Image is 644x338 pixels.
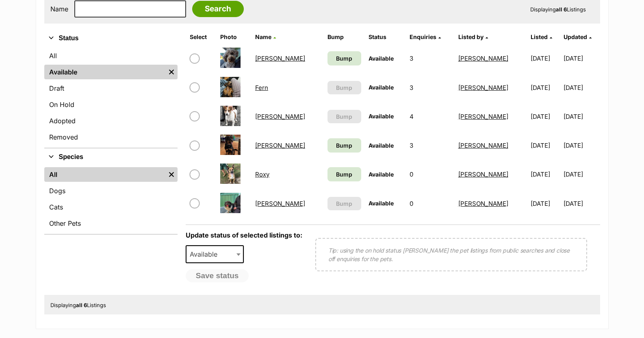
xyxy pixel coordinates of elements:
[44,97,178,112] a: On Hold
[50,5,68,13] label: Name
[44,130,178,144] a: Removed
[336,141,352,150] span: Bump
[327,167,361,181] a: Bump
[336,112,352,121] span: Bump
[44,183,178,198] a: Dogs
[369,171,394,178] span: Available
[255,33,276,40] a: Name
[336,83,352,92] span: Bump
[564,131,599,159] td: [DATE]
[327,51,361,65] a: Bump
[406,74,454,102] td: 3
[255,200,305,207] a: [PERSON_NAME]
[458,84,508,92] a: [PERSON_NAME]
[186,31,216,44] th: Select
[44,152,178,162] button: Species
[564,33,592,40] a: Updated
[186,249,226,260] span: Available
[458,200,508,207] a: [PERSON_NAME]
[44,200,178,214] a: Cats
[531,33,552,40] a: Listed
[336,54,352,63] span: Bump
[44,47,178,148] div: Status
[76,302,87,308] strong: all 6
[327,197,361,210] button: Bump
[530,6,586,13] span: Displaying Listings
[406,44,454,72] td: 3
[369,55,394,62] span: Available
[458,55,508,62] a: [PERSON_NAME]
[458,142,508,149] a: [PERSON_NAME]
[44,65,165,79] a: Available
[328,246,574,263] p: Tip: using the on hold status [PERSON_NAME] the pet listings from public searches and close off e...
[186,269,249,282] button: Save status
[327,110,361,123] button: Bump
[406,102,454,131] td: 4
[44,48,178,63] a: All
[406,131,454,159] td: 3
[410,33,436,40] span: translation missing: en.admin.listings.index.attributes.enquiries
[336,170,352,179] span: Bump
[556,6,567,13] strong: all 6
[44,113,178,128] a: Adopted
[255,113,305,120] a: [PERSON_NAME]
[327,81,361,94] button: Bump
[186,245,244,263] span: Available
[186,231,302,239] label: Update status of selected listings to:
[369,84,394,91] span: Available
[458,33,484,40] span: Listed by
[527,131,563,159] td: [DATE]
[369,113,394,120] span: Available
[44,33,178,44] button: Status
[255,142,305,149] a: [PERSON_NAME]
[369,142,394,149] span: Available
[527,102,563,131] td: [DATE]
[327,138,361,153] a: Bump
[564,44,599,72] td: [DATE]
[564,102,599,131] td: [DATE]
[324,31,364,44] th: Bump
[165,167,178,182] a: Remove filter
[458,113,508,120] a: [PERSON_NAME]
[44,166,178,234] div: Species
[564,33,587,40] span: Updated
[44,81,178,96] a: Draft
[458,170,508,178] a: [PERSON_NAME]
[527,44,563,72] td: [DATE]
[369,200,394,207] span: Available
[255,84,268,92] a: Fern
[192,1,244,17] input: Search
[336,199,352,208] span: Bump
[410,33,441,40] a: Enquiries
[406,190,454,218] td: 0
[255,170,269,178] a: Roxy
[255,33,271,40] span: Name
[165,65,178,79] a: Remove filter
[406,160,454,188] td: 0
[527,190,563,218] td: [DATE]
[564,74,599,102] td: [DATE]
[44,216,178,231] a: Other Pets
[564,160,599,188] td: [DATE]
[531,33,548,40] span: Listed
[564,190,599,218] td: [DATE]
[527,160,563,188] td: [DATE]
[255,55,305,62] a: [PERSON_NAME]
[50,302,106,308] span: Displaying Listings
[44,167,165,182] a: All
[527,74,563,102] td: [DATE]
[217,31,251,44] th: Photo
[458,33,488,40] a: Listed by
[365,31,405,44] th: Status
